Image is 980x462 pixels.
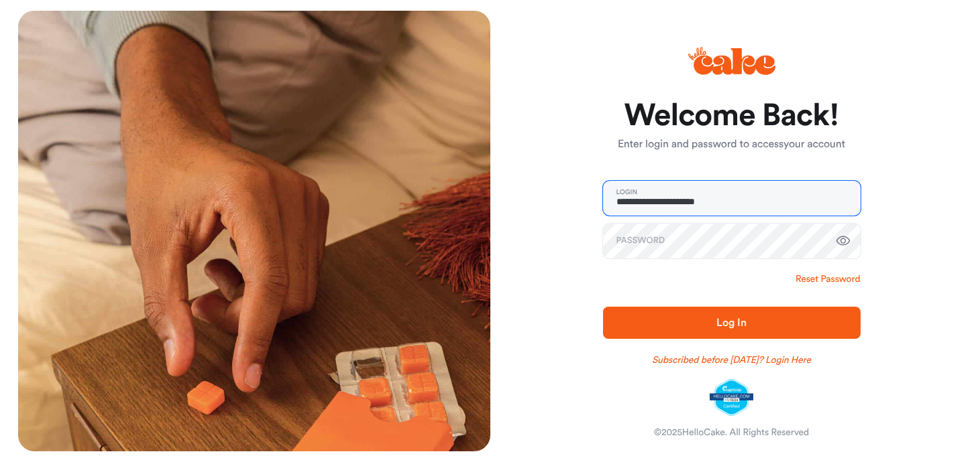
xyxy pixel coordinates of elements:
a: Subscribed before [DATE]? Login Here [652,354,811,367]
img: legit-script-certified.png [710,379,753,416]
span: Log In [716,317,746,328]
p: Enter login and password to access your account [603,137,861,153]
button: Log In [603,307,861,339]
div: © 2025 HelloCake. All Rights Reserved [654,426,809,439]
a: Reset Password [796,273,860,286]
h1: Welcome Back! [603,100,861,132]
